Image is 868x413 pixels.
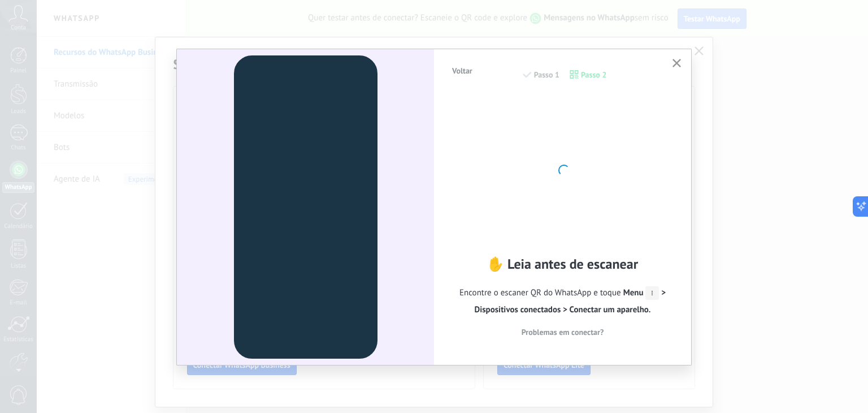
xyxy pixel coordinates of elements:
[451,285,674,319] span: Encontre o escaner QR do WhatsApp e toque
[623,287,659,298] span: Menu
[451,324,674,341] button: Problemas em conectar?
[452,67,472,75] span: Voltar
[522,328,604,336] span: Problemas em conectar?
[451,255,674,273] h2: ✋ Leia antes de escanear
[447,62,478,79] button: Voltar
